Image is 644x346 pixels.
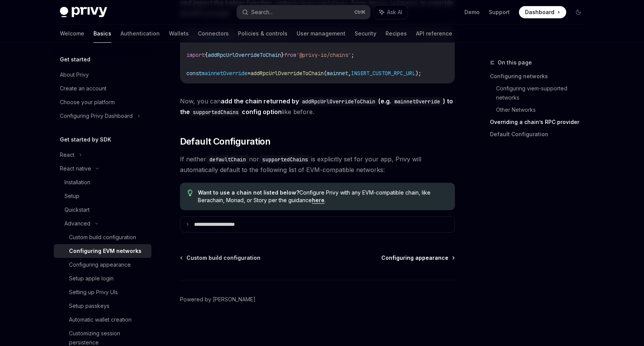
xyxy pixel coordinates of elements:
span: Custom build configuration [186,254,260,262]
a: Configuring networks [490,70,591,82]
a: Configuring appearance [381,254,454,262]
div: React [60,150,74,159]
span: INSERT_CUSTOM_RPC_URL [351,70,415,77]
a: Security [355,24,376,43]
a: Dashboard [519,6,566,18]
strong: Want to use a chain not listed below? [198,189,299,196]
a: Configuring EVM networks [54,244,151,258]
button: Ask AI [374,5,408,19]
span: const [186,70,202,77]
code: mainnetOverride [391,97,443,106]
span: { [205,51,208,58]
div: Automatic wallet creation [69,315,132,324]
code: defaultChain [206,155,249,164]
a: Configuring viem-supported networks [496,82,591,104]
a: API reference [416,24,452,43]
span: = [247,70,251,77]
h5: Get started [60,55,90,64]
a: Setup apple login [54,272,151,285]
span: Now, you can like before. [180,96,455,117]
a: Custom build configuration [54,230,151,244]
a: Basics [93,24,111,43]
a: here [312,197,324,204]
a: Choose your platform [54,95,151,109]
div: Setup [64,192,79,201]
span: Ask AI [387,8,402,16]
a: Overriding a chain’s RPC provider [490,116,591,128]
a: Policies & controls [238,24,287,43]
div: Choose your platform [60,98,115,107]
a: Default Configuration [490,128,591,140]
a: Setting up Privy UIs [54,285,151,299]
div: Custom build configuration [69,233,136,242]
a: Other Networks [496,104,591,116]
span: , [348,70,351,77]
div: Quickstart [64,205,90,214]
div: Configuring EVM networks [69,246,141,256]
div: Advanced [64,219,90,228]
strong: add the chain returned by (e.g. ) to the config option [180,97,453,116]
a: Powered by [PERSON_NAME] [180,296,255,303]
a: Quickstart [54,203,151,217]
span: } [281,51,284,58]
span: If neither nor is explicitly set for your app, Privy will automatically default to the following ... [180,154,455,175]
span: '@privy-io/chains' [296,51,351,58]
code: supportedChains [190,108,242,116]
img: dark logo [60,7,107,18]
a: Wallets [169,24,189,43]
div: Setup passkeys [69,301,109,311]
div: Search... [251,8,273,17]
span: Default Configuration [180,135,270,148]
span: import [186,51,205,58]
a: Authentication [120,24,160,43]
span: Configuring appearance [381,254,448,262]
a: Setup passkeys [54,299,151,313]
button: Toggle dark mode [572,6,585,18]
span: addRpcUrlOverrideToChain [251,70,324,77]
span: mainnetOverride [202,70,247,77]
a: Automatic wallet creation [54,313,151,327]
h5: Get started by SDK [60,135,111,144]
div: About Privy [60,70,89,79]
code: addRpcUrlOverrideToChain [299,97,378,106]
a: Installation [54,175,151,189]
span: Ctrl K [354,9,366,15]
span: On this page [498,58,532,67]
div: Configuring appearance [69,260,131,269]
div: Create an account [60,84,106,93]
a: User management [297,24,345,43]
a: Custom build configuration [181,254,260,262]
a: Create an account [54,82,151,95]
svg: Tip [188,190,193,196]
span: mainnet [327,70,348,77]
a: About Privy [54,68,151,82]
div: Installation [64,178,90,187]
span: Configure Privy with any EVM-compatible chain, like Berachain, Monad, or Story per the guidance . [198,189,447,204]
a: Support [489,8,510,16]
span: from [284,51,296,58]
span: addRpcUrlOverrideToChain [208,51,281,58]
div: Setup apple login [69,274,114,283]
button: Search...CtrlK [237,5,370,19]
a: Connectors [198,24,229,43]
span: ); [415,70,421,77]
a: Configuring appearance [54,258,151,272]
a: Recipes [385,24,407,43]
span: ; [351,51,354,58]
div: Configuring Privy Dashboard [60,111,133,121]
div: React native [60,164,91,173]
div: Setting up Privy UIs [69,288,118,297]
span: ( [324,70,327,77]
span: Dashboard [525,8,554,16]
a: Welcome [60,24,84,43]
code: supportedChains [259,155,311,164]
a: Setup [54,189,151,203]
a: Demo [464,8,480,16]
